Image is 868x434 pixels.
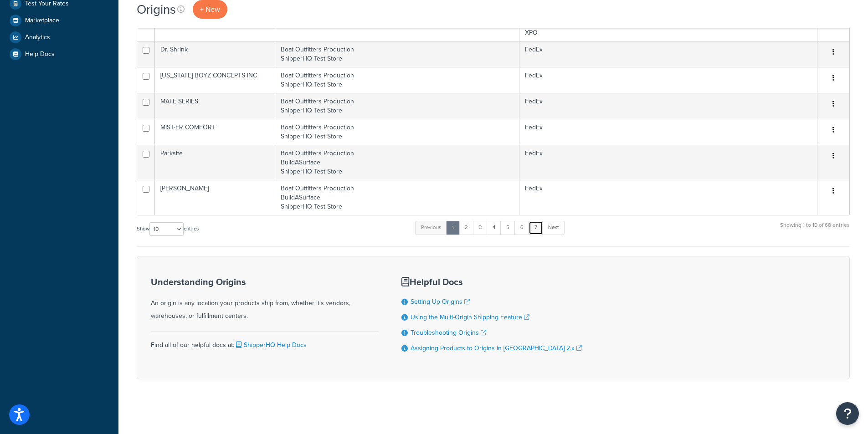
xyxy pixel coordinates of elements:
td: Boat Outfitters Production ShipperHQ Test Store [275,119,519,145]
a: Assigning Products to Origins in [GEOGRAPHIC_DATA] 2.x [411,343,582,353]
td: Boat Outfitters Production ShipperHQ Test Store [275,93,519,119]
h1: Origins [137,0,176,18]
div: An origin is any location your products ship from, whether it's vendors, warehouses, or fulfillme... [151,277,379,322]
td: Boat Outfitters Production BuildASurface ShipperHQ Test Store [275,180,519,215]
td: Parksite [155,145,275,180]
td: Boat Outfitters Production ShipperHQ Test Store [275,67,519,93]
span: Analytics [25,34,50,41]
td: FedEx [519,180,817,215]
span: Marketplace [25,17,59,25]
td: FedEx [519,119,817,145]
td: FedEx [519,41,817,67]
span: + New [200,4,220,15]
td: FedEx [519,93,817,119]
a: 6 [514,221,529,235]
a: 5 [500,221,515,235]
a: 2 [459,221,474,235]
a: ShipperHQ Help Docs [234,340,307,350]
td: MATE SERIES [155,93,275,119]
a: 7 [529,221,543,235]
span: Help Docs [25,51,55,58]
select: Showentries [149,222,184,236]
td: MIST-ER COMFORT [155,119,275,145]
a: Setting Up Origins [411,297,470,306]
a: 3 [473,221,488,235]
td: FedEx [519,67,817,93]
a: Troubleshooting Origins [411,328,486,337]
a: 1 [446,221,460,235]
label: Show entries [137,222,199,236]
td: Boat Outfitters Production ShipperHQ Test Store [275,41,519,67]
td: [US_STATE] BOYZ CONCEPTS INC [155,67,275,93]
a: Analytics [7,29,112,46]
td: Dr. Shrink [155,41,275,67]
a: Marketplace [7,12,112,29]
a: 4 [487,221,501,235]
button: Open Resource Center [836,402,859,425]
a: Help Docs [7,46,112,62]
h3: Helpful Docs [401,277,582,287]
a: Using the Multi-Origin Shipping Feature [411,312,529,322]
a: Next [542,221,565,235]
a: Previous [415,221,447,235]
h3: Understanding Origins [151,277,379,287]
td: FedEx [519,145,817,180]
div: Showing 1 to 10 of 68 entries [780,220,850,240]
td: Boat Outfitters Production BuildASurface ShipperHQ Test Store [275,145,519,180]
td: [PERSON_NAME] [155,180,275,215]
div: Find all of our helpful docs at: [151,332,379,352]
